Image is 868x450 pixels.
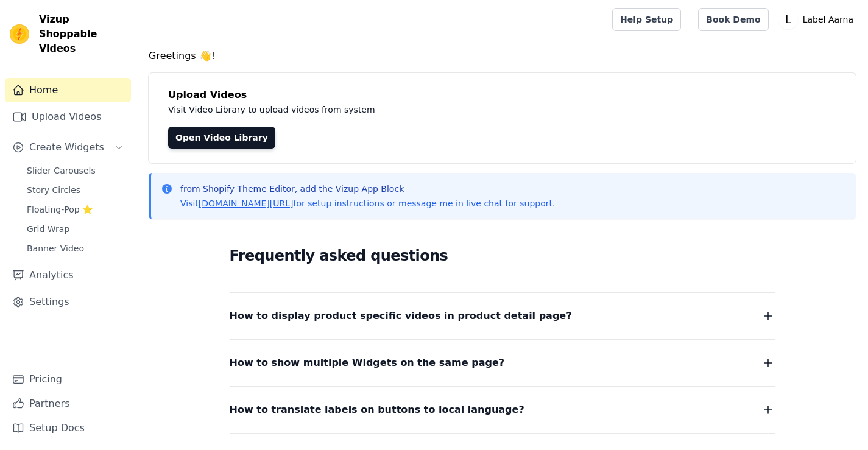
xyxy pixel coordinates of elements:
button: How to display product specific videos in product detail page? [230,308,775,325]
a: Grid Wrap [19,220,131,237]
span: Banner Video [27,242,84,255]
a: Partners [5,392,131,416]
a: Banner Video [19,240,131,257]
span: Create Widgets [29,140,104,155]
span: Slider Carousels [27,164,96,177]
a: Floating-Pop ⭐ [19,201,131,218]
a: Analytics [5,263,131,287]
p: Visit for setup instructions or message me in live chat for support. [180,197,555,209]
a: Upload Videos [5,105,131,129]
button: How to translate labels on buttons to local language? [230,401,775,418]
a: Pricing [5,367,131,392]
img: Vizup [10,24,29,44]
button: L Label Aarna [778,9,858,30]
span: Grid Wrap [27,223,69,235]
span: Vizup Shoppable Videos [39,12,126,56]
p: Visit Video Library to upload videos from system [168,102,714,117]
p: Label Aarna [798,9,858,30]
a: Open Video Library [168,127,275,149]
a: Setup Docs [5,416,131,440]
span: How to show multiple Widgets on the same page? [230,354,505,371]
span: Floating-Pop ⭐ [27,203,93,216]
span: How to translate labels on buttons to local language? [230,401,524,418]
button: How to show multiple Widgets on the same page? [230,354,775,371]
text: L [785,13,791,26]
a: Home [5,78,131,102]
p: from Shopify Theme Editor, add the Vizup App Block [180,183,555,195]
a: Settings [5,290,131,314]
a: [DOMAIN_NAME][URL] [199,199,294,208]
span: Story Circles [27,184,80,196]
a: Book Demo [698,8,768,31]
a: Story Circles [19,181,131,199]
button: Create Widgets [5,135,131,160]
h4: Greetings 👋! [149,49,856,63]
h4: Upload Videos [168,88,836,102]
a: Slider Carousels [19,162,131,179]
span: How to display product specific videos in product detail page? [230,308,572,325]
h2: Frequently asked questions [230,244,775,268]
a: Help Setup [612,8,681,31]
